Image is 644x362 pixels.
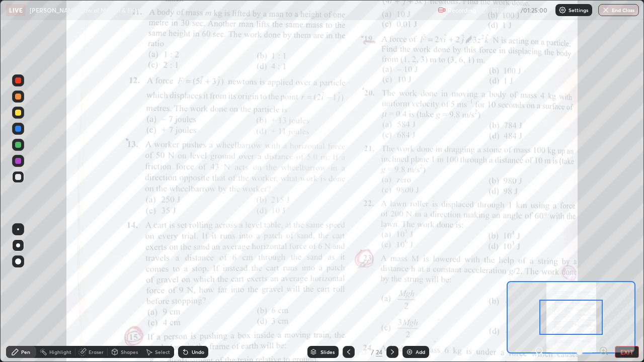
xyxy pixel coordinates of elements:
div: 13 [359,349,369,355]
div: 24 [376,347,382,356]
button: EXIT [615,346,639,358]
div: Eraser [89,349,104,354]
div: Undo [192,349,204,354]
img: recording.375f2c34.svg [438,6,446,14]
p: Settings [569,8,588,13]
p: Recording [448,7,476,14]
div: / [371,349,374,355]
div: Highlight [49,349,71,354]
p: LIVE [9,6,23,14]
img: end-class-cross [602,6,610,14]
div: Slides [320,349,335,354]
img: add-slide-button [406,348,414,356]
img: class-settings-icons [558,6,567,14]
p: [PERSON_NAME] Law of Motion & Friction [30,6,148,14]
div: Select [155,349,170,354]
div: Pen [21,349,30,354]
div: Shapes [121,349,138,354]
div: Add [416,349,425,354]
button: End Class [598,4,639,16]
